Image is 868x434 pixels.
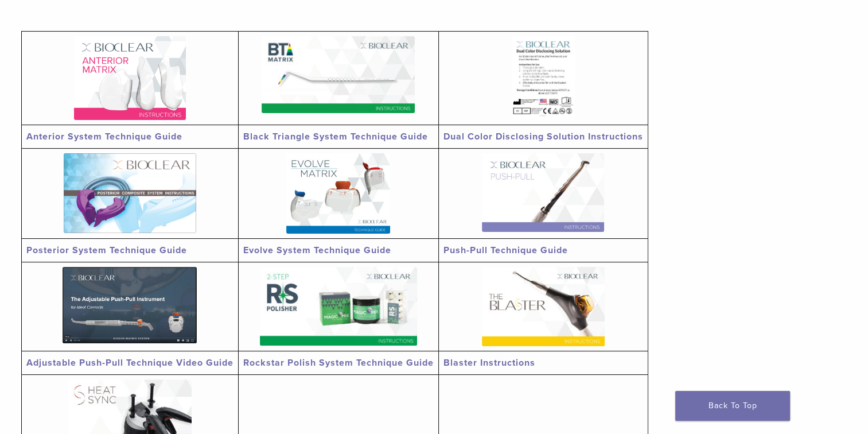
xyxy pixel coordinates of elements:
a: Rockstar Polish System Technique Guide [243,357,434,369]
a: Push-Pull Technique Guide [443,245,568,256]
a: Back To Top [675,391,790,421]
a: Black Triangle System Technique Guide [243,131,428,142]
a: Dual Color Disclosing Solution Instructions [443,131,643,142]
a: Blaster Instructions [443,357,535,369]
a: Evolve System Technique Guide [243,245,391,256]
a: Posterior System Technique Guide [26,245,187,256]
a: Anterior System Technique Guide [26,131,182,142]
a: Adjustable Push-Pull Technique Video Guide [26,357,233,369]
